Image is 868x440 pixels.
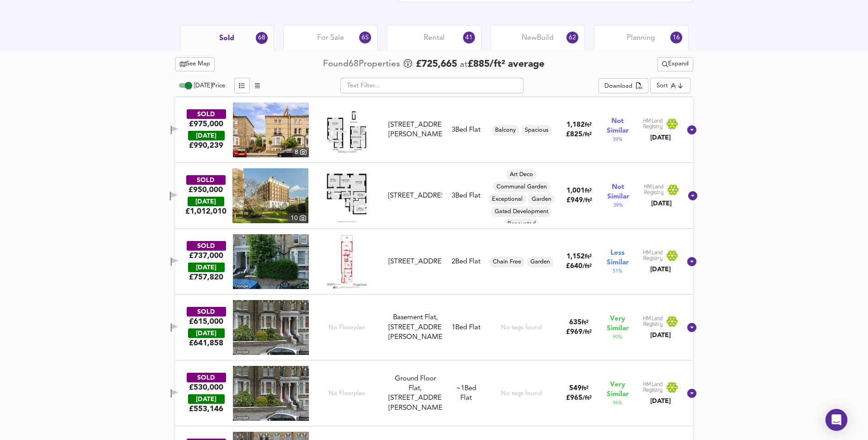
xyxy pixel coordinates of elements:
[662,59,689,70] span: Expand
[189,185,223,195] div: £950,000
[452,191,480,201] div: 3 Bed Flat
[452,323,480,333] div: 1 Bed Flat
[180,59,210,70] span: See Map
[468,59,545,69] span: £ 885 / ft² average
[585,254,592,260] span: ft²
[185,206,226,216] span: £ 1,012,010
[416,58,457,71] span: £ 725,665
[175,360,693,426] div: SOLD£530,000 [DATE]£553,146No FloorplanGround Floor Flat, [STREET_ADDRESS][PERSON_NAME]~1Bed Flat...
[219,33,234,43] span: Sold
[506,171,537,179] span: Art Deco
[501,323,542,332] div: No tags found
[388,120,442,140] div: [STREET_ADDRESS][PERSON_NAME]
[686,256,697,267] svg: Show Details
[188,394,225,404] div: [DATE]
[504,219,539,230] div: Renovated
[528,194,555,205] div: Garden
[598,78,648,94] div: split button
[329,323,366,332] span: No Floorplan
[607,182,629,202] span: Not Similar
[522,33,554,43] span: New Build
[388,257,442,267] div: [STREET_ADDRESS]
[644,199,679,208] div: [DATE]
[488,195,526,204] span: Exceptional
[613,268,622,275] span: 51 %
[232,168,308,223] a: property thumbnail 10
[175,163,693,229] div: SOLD£950,000 [DATE]£1,012,010property thumbnail 10 Floorplan[STREET_ADDRESS]3Bed FlatArt DecoComm...
[566,253,585,260] span: 1,152
[424,33,445,43] span: Rental
[583,198,592,204] span: / ft²
[613,333,622,341] span: 90 %
[292,147,309,157] div: 8
[491,126,519,134] span: Balcony
[607,380,629,399] span: Very Similar
[528,195,555,204] span: Garden
[686,388,697,399] svg: Show Details
[643,265,679,274] div: [DATE]
[233,300,309,355] img: streetview
[644,184,679,196] img: Land Registry
[607,314,629,333] span: Very Similar
[569,385,582,392] span: 549
[686,124,697,135] svg: Show Details
[643,118,679,130] img: Land Registry
[460,60,468,69] span: at
[566,395,592,402] span: £ 965
[582,386,588,392] span: ft²
[189,272,223,282] span: £ 757,820
[288,213,308,223] div: 10
[825,409,847,431] div: Open Intercom Messenger
[186,175,226,185] div: SOLD
[493,182,550,193] div: Communal Garden
[658,57,693,71] button: Expand
[582,263,592,269] span: / ft²
[189,317,223,327] div: £615,000
[232,168,308,223] img: property thumbnail
[493,183,550,191] span: Communal Garden
[582,320,588,326] span: ft²
[175,97,693,163] div: SOLD£975,000 [DATE]£990,239property thumbnail 8 Floorplan[STREET_ADDRESS][PERSON_NAME]3Bed FlatBa...
[463,32,475,43] div: 41
[582,132,592,138] span: / ft²
[491,206,552,217] div: Gated Development
[327,168,367,223] img: Floorplan
[521,126,552,134] span: Spacious
[329,389,366,398] span: No Floorplan
[189,251,223,261] div: £737,000
[326,234,368,289] img: Floorplan
[607,248,629,268] span: Less Similar
[189,382,223,392] div: £530,000
[359,32,371,43] div: 65
[687,190,698,201] svg: Show Details
[607,117,629,136] span: Not Similar
[566,188,585,194] span: 1,001
[188,131,225,140] div: [DATE]
[175,57,215,71] button: See Map
[527,258,554,266] span: Garden
[327,102,367,157] img: Floorplan
[187,307,226,317] div: SOLD
[613,202,623,209] span: 39 %
[643,133,679,142] div: [DATE]
[491,125,519,136] div: Balcony
[456,384,476,403] div: Flat
[643,250,679,262] img: Land Registry
[188,197,224,206] div: [DATE]
[187,109,226,119] div: SOLD
[489,258,525,266] span: Chain Free
[585,122,592,128] span: ft²
[188,263,225,272] div: [DATE]
[643,381,679,393] img: Land Registry
[317,33,344,43] span: For Sale
[501,389,542,398] div: No tags found
[604,81,632,92] div: Download
[521,125,552,136] div: Spacious
[233,102,309,157] img: property thumbnail
[643,316,679,327] img: Land Registry
[566,131,592,138] span: £ 825
[658,57,693,71] div: split button
[643,397,679,406] div: [DATE]
[491,208,552,216] span: Gated Development
[650,78,690,93] div: Sort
